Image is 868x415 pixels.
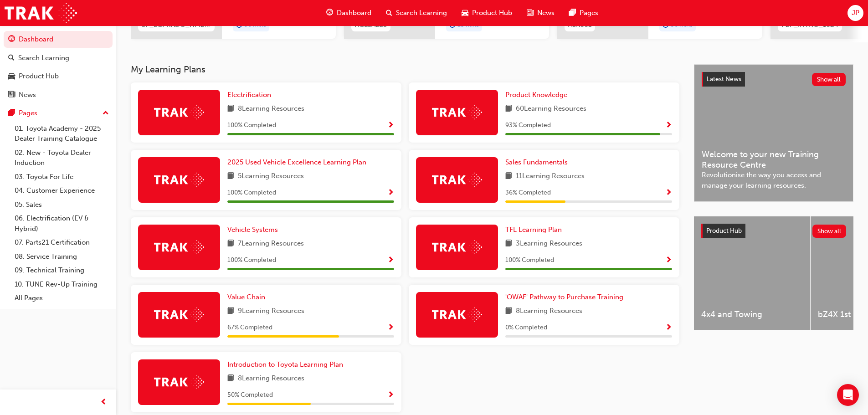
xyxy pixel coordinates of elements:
a: 06. Electrification (EV & Hybrid) [11,211,113,236]
span: 4x4 and Towing [701,309,803,320]
a: 2025 Used Vehicle Excellence Learning Plan [227,157,370,168]
span: car-icon [8,72,15,81]
img: Trak [154,173,204,187]
span: 2025 Used Vehicle Excellence Learning Plan [227,158,366,166]
span: Product Knowledge [505,91,567,99]
span: 100 % Completed [227,188,276,198]
span: JP [852,8,859,18]
button: Show Progress [665,322,672,333]
a: Product HubShow all [701,224,846,238]
img: Trak [432,173,482,187]
a: Product Knowledge [505,90,571,100]
span: 3 Learning Resources [516,238,582,250]
span: Revolutionise the way you access and manage your learning resources. [702,170,846,190]
span: Dashboard [337,8,371,18]
a: 05. Sales [11,198,113,212]
span: Welcome to your new Training Resource Centre [702,149,846,170]
a: News [4,87,113,103]
div: News [19,90,36,100]
span: 50 % Completed [227,390,273,400]
a: Introduction to Toyota Learning Plan [227,359,347,370]
a: 'OWAF' Pathway to Purchase Training [505,292,627,302]
a: Sales Fundamentals [505,157,571,168]
a: Latest NewsShow all [702,72,846,87]
a: 04. Customer Experience [11,184,113,198]
span: 'OWAF' Pathway to Purchase Training [505,293,623,301]
span: 100 % Completed [505,255,554,266]
a: TFL Learning Plan [505,225,565,235]
span: Product Hub [472,8,512,18]
img: Trak [432,105,482,119]
span: 8 Learning Resources [238,103,304,115]
span: search-icon [386,7,392,19]
span: pages-icon [569,7,576,19]
button: Show Progress [665,255,672,266]
a: Electrification [227,90,275,100]
div: Search Learning [18,53,69,63]
span: Search Learning [396,8,447,18]
span: Show Progress [387,324,394,332]
span: next-icon [698,20,704,28]
a: Vehicle Systems [227,225,282,235]
a: 07. Parts21 Certification [11,236,113,250]
span: book-icon [505,238,512,250]
span: Introduction to Toyota Learning Plan [227,360,343,369]
a: guage-iconDashboard [319,4,379,22]
span: 7 Learning Resources [238,238,304,250]
button: JP [847,5,863,21]
span: book-icon [227,103,234,115]
span: Show Progress [387,189,394,197]
span: Show Progress [387,122,394,130]
span: 100 % Completed [227,255,276,266]
img: Trak [5,3,77,23]
div: Open Intercom Messenger [837,384,859,406]
img: Trak [432,240,482,254]
div: Pages [19,108,37,118]
a: search-iconSearch Learning [379,4,454,22]
a: 03. Toyota For Life [11,170,113,184]
span: prev-icon [100,397,107,408]
span: 67 % Completed [227,323,272,333]
img: Trak [154,307,204,322]
span: 100 % Completed [227,120,276,131]
span: 8 Learning Resources [516,306,582,317]
a: 09. Technical Training [11,263,113,277]
img: Trak [154,375,204,389]
button: Show all [812,73,846,86]
span: 8 Learning Resources [238,373,304,384]
span: Electrification [227,91,271,99]
a: Latest NewsShow allWelcome to your new Training Resource CentreRevolutionise the way you access a... [694,64,853,202]
span: Show Progress [665,122,672,130]
button: Show all [812,225,847,238]
span: Value Chain [227,293,265,301]
a: pages-iconPages [562,4,606,22]
span: book-icon [505,103,512,115]
span: Product Hub [706,227,742,235]
span: book-icon [227,238,234,250]
span: news-icon [527,7,534,19]
a: news-iconNews [519,4,562,22]
span: 93 % Completed [505,120,551,131]
a: 4x4 and Towing [694,216,810,330]
a: Product Hub [4,68,113,85]
button: Show Progress [387,255,394,266]
span: Sales Fundamentals [505,158,568,166]
a: All Pages [11,291,113,305]
span: news-icon [8,91,15,99]
button: Show Progress [387,187,394,199]
span: Show Progress [387,391,394,400]
span: book-icon [505,306,512,317]
a: Search Learning [4,50,113,67]
span: Show Progress [665,256,672,265]
button: Show Progress [665,120,672,131]
span: book-icon [227,306,234,317]
span: 36 % Completed [505,188,551,198]
span: Show Progress [665,189,672,197]
span: TFL Learning Plan [505,225,562,234]
span: search-icon [8,54,15,62]
button: Show Progress [665,187,672,199]
span: 9 Learning Resources [238,306,304,317]
span: Pages [580,8,598,18]
span: car-icon [462,7,468,19]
